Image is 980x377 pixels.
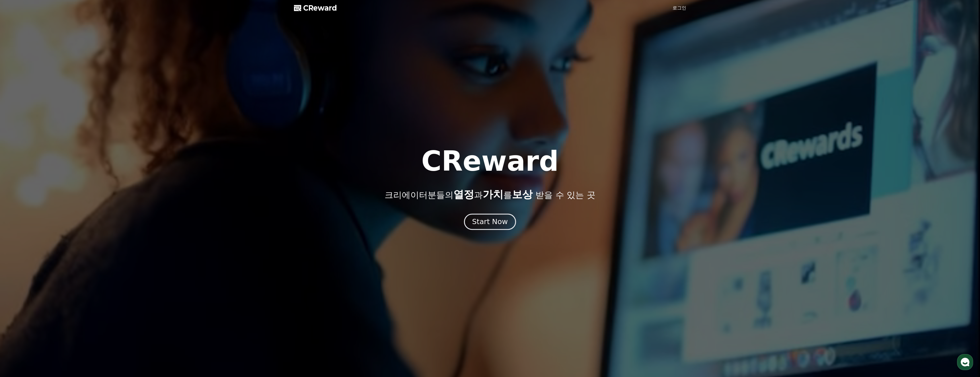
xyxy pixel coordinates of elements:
a: 로그인 [673,5,686,11]
span: 열정 [453,188,474,200]
span: 가치 [483,188,503,200]
span: 보상 [512,188,533,200]
a: CReward [294,3,337,13]
a: 설정 [74,182,110,196]
div: Start Now [472,217,508,227]
h1: CReward [421,147,559,175]
span: 설정 [89,191,96,195]
a: 홈 [2,182,38,196]
button: Start Now [464,214,516,230]
a: Start Now [465,220,515,225]
p: 크리에이터분들의 과 를 받을 수 있는 곳 [385,189,595,200]
span: 대화 [52,191,59,195]
span: CReward [303,3,337,13]
span: 홈 [18,191,22,195]
a: 대화 [38,182,74,196]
